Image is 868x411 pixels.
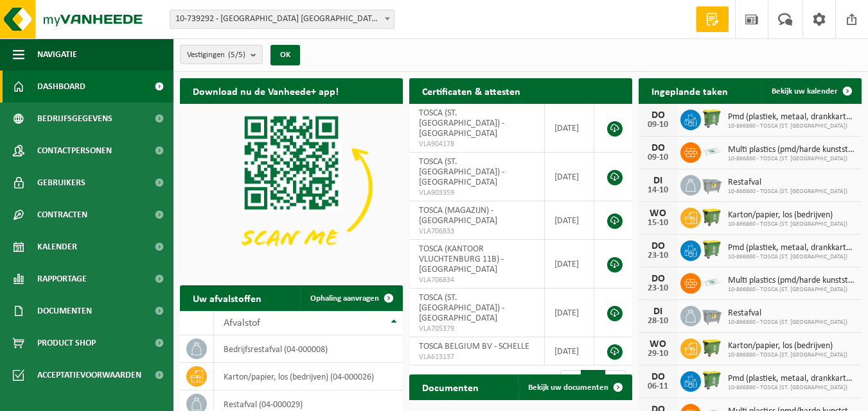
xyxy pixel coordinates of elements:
[728,112,855,122] span: Pmd (plastiek, metaal, drankkartons) (bedrijven)
[645,186,671,195] div: 14-10
[419,157,504,187] span: TOSCA (ST. [GEOGRAPHIC_DATA]) - [GEOGRAPHIC_DATA]
[701,173,723,195] img: WB-2500-GAL-GY-01
[728,276,855,286] span: Multi plastics (pmd/harde kunststoffen/spanbanden/eps/folie naturel/folie gemeng...
[728,341,847,351] span: Karton/papier, los (bedrijven)
[37,295,92,327] span: Documenten
[645,284,671,293] div: 23-10
[419,206,497,226] span: TOSCA (MAGAZIJN) - [GEOGRAPHIC_DATA]
[645,306,671,317] div: DI
[270,45,300,65] button: OK
[37,231,77,263] span: Kalender
[645,121,671,130] div: 09-10
[645,372,671,382] div: DO
[419,324,535,334] span: VLA705379
[728,253,855,261] span: 10-866860 - TOSCA (ST. [GEOGRAPHIC_DATA])
[310,294,379,303] span: Ophaling aanvragen
[518,374,631,400] a: Bekijk uw documenten
[214,335,403,363] td: bedrijfsrestafval (04-000008)
[645,241,671,251] div: DO
[214,363,403,390] td: karton/papier, los (bedrijven) (04-000026)
[37,167,85,199] span: Gebruikers
[170,10,394,29] span: 10-739292 - TOSCA BELGIUM BV - SCHELLE
[300,285,402,311] a: Ophaling aanvragen
[701,206,723,228] img: WB-1100-HPE-GN-50
[409,78,533,103] h2: Certificaten & attesten
[645,208,671,219] div: WO
[37,327,96,359] span: Product Shop
[728,286,855,294] span: 10-866860 - TOSCA (ST. [GEOGRAPHIC_DATA])
[728,243,855,253] span: Pmd (plastiek, metaal, drankkartons) (bedrijven)
[639,78,741,103] h2: Ingeplande taken
[528,383,608,392] span: Bekijk uw documenten
[645,251,671,260] div: 23-10
[228,51,245,59] count: (5/5)
[728,351,847,359] span: 10-866860 - TOSCA (ST. [GEOGRAPHIC_DATA])
[728,122,855,130] span: 10-866860 - TOSCA (ST. [GEOGRAPHIC_DATA])
[419,226,535,237] span: VLA706833
[728,178,847,188] span: Restafval
[701,304,723,326] img: WB-2500-GAL-GY-01
[701,369,723,391] img: WB-0770-HPE-GN-50
[645,339,671,349] div: WO
[645,317,671,326] div: 28-10
[187,46,245,65] span: Vestigingen
[545,289,594,337] td: [DATE]
[728,308,847,319] span: Restafval
[419,244,504,274] span: TOSCA (KANTOOR VLUCHTENBURG 11B) - [GEOGRAPHIC_DATA]
[645,349,671,358] div: 29-10
[728,188,847,196] span: 10-866860 - TOSCA (ST. [GEOGRAPHIC_DATA])
[701,140,723,162] img: LP-SK-00500-LPE-16
[419,342,529,351] span: TOSCA BELGIUM BV - SCHELLE
[701,239,723,260] img: WB-0770-HPE-GN-50
[419,352,535,362] span: VLA613137
[645,274,671,284] div: DO
[419,108,504,138] span: TOSCA (ST. [GEOGRAPHIC_DATA]) - [GEOGRAPHIC_DATA]
[37,103,112,135] span: Bedrijfsgegevens
[545,153,594,201] td: [DATE]
[701,271,723,293] img: LP-SK-00500-LPE-16
[761,78,860,104] a: Bekijk uw kalender
[419,139,535,149] span: VLA904178
[180,78,351,103] h2: Download nu de Vanheede+ app!
[728,155,855,163] span: 10-866860 - TOSCA (ST. [GEOGRAPHIC_DATA])
[645,110,671,121] div: DO
[645,143,671,153] div: DO
[170,10,394,28] span: 10-739292 - TOSCA BELGIUM BV - SCHELLE
[419,188,535,198] span: VLA903359
[701,108,723,130] img: WB-0770-HPE-GN-50
[180,104,403,271] img: Download de VHEPlus App
[645,176,671,186] div: DI
[37,263,87,295] span: Rapportage
[728,221,847,228] span: 10-866860 - TOSCA (ST. [GEOGRAPHIC_DATA])
[180,285,274,310] h2: Uw afvalstoffen
[728,145,855,155] span: Multi plastics (pmd/harde kunststoffen/spanbanden/eps/folie naturel/folie gemeng...
[645,382,671,391] div: 06-11
[409,374,492,399] h2: Documenten
[37,71,85,103] span: Dashboard
[37,135,112,167] span: Contactpersonen
[645,219,671,228] div: 15-10
[37,199,87,231] span: Contracten
[37,38,77,71] span: Navigatie
[37,359,141,391] span: Acceptatievoorwaarden
[728,319,847,326] span: 10-866860 - TOSCA (ST. [GEOGRAPHIC_DATA])
[545,104,594,153] td: [DATE]
[545,201,594,240] td: [DATE]
[224,318,260,328] span: Afvalstof
[419,275,535,285] span: VLA706834
[772,87,838,96] span: Bekijk uw kalender
[728,384,855,392] span: 10-866860 - TOSCA (ST. [GEOGRAPHIC_DATA])
[419,293,504,323] span: TOSCA (ST. [GEOGRAPHIC_DATA]) - [GEOGRAPHIC_DATA]
[701,337,723,358] img: WB-1100-HPE-GN-50
[645,153,671,162] div: 09-10
[545,337,594,365] td: [DATE]
[180,45,263,64] button: Vestigingen(5/5)
[728,374,855,384] span: Pmd (plastiek, metaal, drankkartons) (bedrijven)
[728,210,847,221] span: Karton/papier, los (bedrijven)
[545,240,594,289] td: [DATE]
